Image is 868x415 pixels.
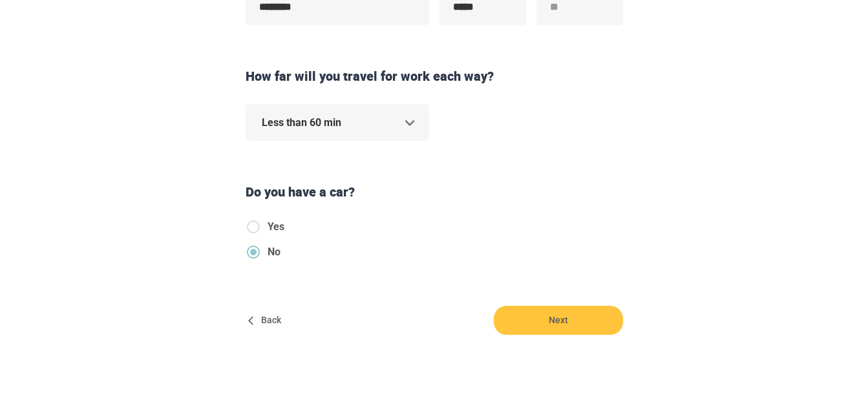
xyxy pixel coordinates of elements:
[246,306,287,335] button: Back
[268,219,284,235] span: Yes
[240,67,628,86] div: How far will you travel for work each way?
[268,244,281,260] span: No
[240,183,628,202] div: Do you have a car?
[494,306,623,335] button: Next
[246,219,295,270] div: hasCar
[246,104,429,141] div: Less than 60 min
